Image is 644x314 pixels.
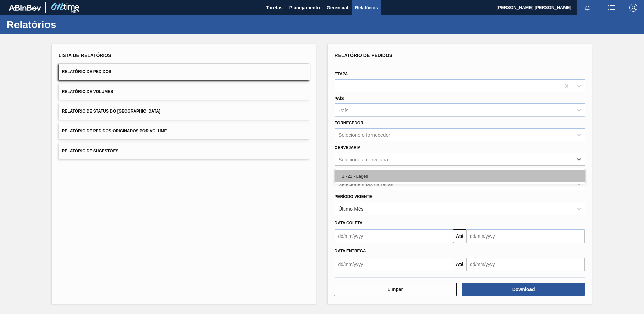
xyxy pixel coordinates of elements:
[608,4,616,12] img: userActions
[59,64,310,80] button: Relatório de Pedidos
[335,53,393,58] span: Relatório de Pedidos
[335,229,453,243] input: dd/mm/yyyy
[7,21,126,28] h1: Relatórios
[355,4,378,12] span: Relatórios
[339,107,349,113] div: País
[339,181,393,187] div: Selecione suas carteiras
[335,72,348,76] label: Etapa
[629,4,637,12] img: Logout
[289,4,320,12] span: Planejamento
[334,283,457,296] button: Limpar
[339,156,388,162] div: Selecione a cervejaria
[59,53,111,58] span: Lista de Relatórios
[339,132,390,138] div: Selecione o fornecedor
[59,103,310,120] button: Relatório de Status do [GEOGRAPHIC_DATA]
[453,229,466,243] button: Até
[466,229,585,243] input: dd/mm/yyyy
[62,69,111,74] span: Relatório de Pedidos
[335,145,361,150] label: Cervejaria
[327,4,348,12] span: Gerencial
[9,5,41,11] img: TNhmsLtSVTkK8tSr43FrP2fwEKptu5GPRR3wAAAABJRU5ErkJggg==
[335,249,366,253] span: Data entrega
[266,4,283,12] span: Tarefas
[335,96,344,101] label: País
[59,123,310,139] button: Relatório de Pedidos Originados por Volume
[462,283,585,296] button: Download
[62,89,113,94] span: Relatório de Volumes
[62,149,119,153] span: Relatório de Sugestões
[466,258,585,271] input: dd/mm/yyyy
[577,3,598,12] button: Notificações
[62,129,167,133] span: Relatório de Pedidos Originados por Volume
[335,170,586,182] div: BR21 - Lages
[339,206,364,211] div: Último Mês
[335,258,453,271] input: dd/mm/yyyy
[453,258,466,271] button: Até
[59,143,310,159] button: Relatório de Sugestões
[335,221,363,225] span: Data coleta
[62,109,160,114] span: Relatório de Status do [GEOGRAPHIC_DATA]
[59,84,310,100] button: Relatório de Volumes
[335,121,363,125] label: Fornecedor
[335,194,372,199] label: Período Vigente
